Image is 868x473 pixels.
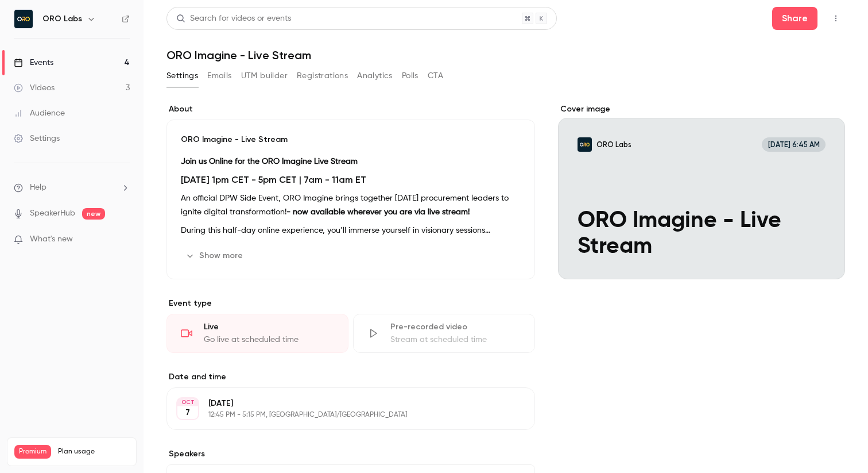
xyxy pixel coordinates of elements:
[208,410,474,420] p: 12:45 PM - 5:15 PM, [GEOGRAPHIC_DATA]/[GEOGRAPHIC_DATA]
[185,407,190,418] p: 7
[181,157,358,166] strong: Join us Online for the ORO Imagine Live Stream
[208,398,474,409] p: [DATE]
[204,334,334,345] div: Go live at scheduled time
[58,447,129,456] span: Plan usage
[353,314,535,353] div: Pre-recorded videoStream at scheduled time
[181,224,521,237] p: During this half-day online experience, you’ll immerse yourself in visionary sessions designed to...
[166,448,535,460] label: Speakers
[390,321,521,333] div: Pre-recorded video
[14,445,51,459] span: Premium
[82,208,105,220] span: new
[772,7,817,30] button: Share
[14,10,33,28] img: ORO Labs
[166,67,198,85] button: Settings
[181,191,521,219] p: An official DPW Side Event, ORO Imagine brings together [DATE] procurement leaders to ignite digi...
[428,67,443,85] button: CTA
[14,133,60,144] div: Settings
[116,234,130,245] iframe: Noticeable Trigger
[390,334,521,345] div: Stream at scheduled time
[14,107,65,119] div: Audience
[42,13,82,25] h6: ORO Labs
[204,321,334,333] div: Live
[297,67,348,85] button: Registrations
[181,174,366,185] strong: [DATE] 1pm CET - 5pm CET | 7am - 11am ET
[402,67,418,85] button: Polls
[286,208,470,216] strong: - now available wherever you are via live stream!
[166,314,348,353] div: LiveGo live at scheduled time
[176,13,291,25] div: Search for videos or events
[357,67,393,85] button: Analytics
[241,67,288,85] button: UTM builder
[30,233,73,245] span: What's new
[558,103,845,279] section: Cover image
[166,371,535,383] label: Date and time
[166,48,845,62] h1: ORO Imagine - Live Stream
[14,182,130,194] li: help-dropdown-opener
[14,57,53,68] div: Events
[177,398,198,406] div: OCT
[14,82,55,94] div: Videos
[207,67,231,85] button: Emails
[166,103,535,115] label: About
[30,182,46,194] span: Help
[181,134,521,145] p: ORO Imagine - Live Stream
[30,207,75,220] a: SpeakerHub
[181,247,250,265] button: Show more
[166,298,535,309] p: Event type
[558,103,845,115] label: Cover image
